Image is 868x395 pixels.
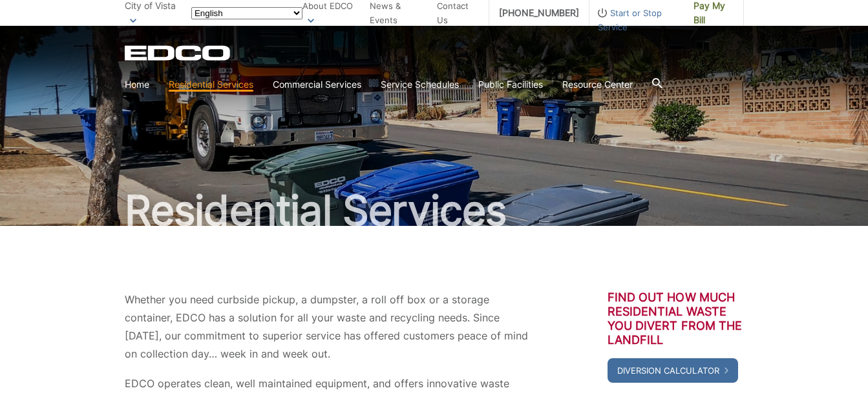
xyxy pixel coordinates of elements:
[608,358,738,383] a: Diversion Calculator
[169,77,253,92] a: Residential Services
[191,7,302,19] select: Select a language
[381,77,459,92] a: Service Schedules
[125,190,744,231] h1: Residential Services
[608,290,744,347] h3: Find out how much residential waste you divert from the landfill
[562,77,633,92] a: Resource Center
[478,77,543,92] a: Public Facilities
[125,77,149,92] a: Home
[273,77,361,92] a: Commercial Services
[125,290,529,363] p: Whether you need curbside pickup, a dumpster, a roll off box or a storage container, EDCO has a s...
[125,45,232,61] a: EDCD logo. Return to the homepage.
